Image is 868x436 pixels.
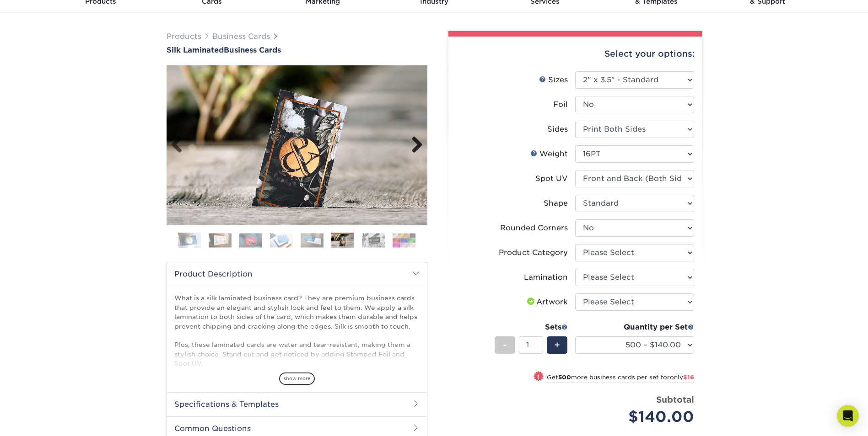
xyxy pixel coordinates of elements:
div: $140.00 [582,406,694,428]
img: Silk Laminated 06 [167,65,427,225]
div: Quantity per Set [575,322,694,333]
div: Weight [530,149,568,160]
img: Business Cards 07 [362,233,385,247]
a: Business Cards [212,32,270,41]
img: Business Cards 03 [239,233,262,247]
div: Select your options: [456,37,695,71]
img: Business Cards 01 [178,229,201,252]
img: Business Cards 06 [331,234,354,248]
div: Spot UV [535,173,568,184]
span: $16 [683,374,694,381]
div: Sides [547,124,568,135]
img: Business Cards 05 [301,233,323,247]
span: + [554,338,560,352]
span: show more [279,372,315,385]
span: Silk Laminated [167,46,224,54]
span: ! [537,372,539,382]
div: Foil [553,99,568,110]
div: Open Intercom Messenger [837,405,859,427]
strong: 500 [558,374,571,381]
div: Lamination [524,272,568,283]
img: Business Cards 08 [393,233,415,247]
div: Artwork [525,297,568,308]
a: Silk LaminatedBusiness Cards [167,46,427,54]
div: Rounded Corners [500,223,568,234]
strong: Subtotal [656,394,694,404]
h2: Product Description [167,262,427,286]
iframe: Google Customer Reviews [2,408,78,433]
div: Shape [544,198,568,209]
span: - [503,338,507,352]
h1: Business Cards [167,46,427,54]
img: Business Cards 02 [209,233,232,247]
h2: Specifications & Templates [167,392,427,416]
img: Business Cards 04 [270,233,293,247]
a: Products [167,32,201,41]
div: Sizes [539,74,568,85]
small: Get more business cards per set for [547,374,694,383]
div: Product Category [499,247,568,258]
div: Sets [495,322,568,333]
span: only [670,374,694,381]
